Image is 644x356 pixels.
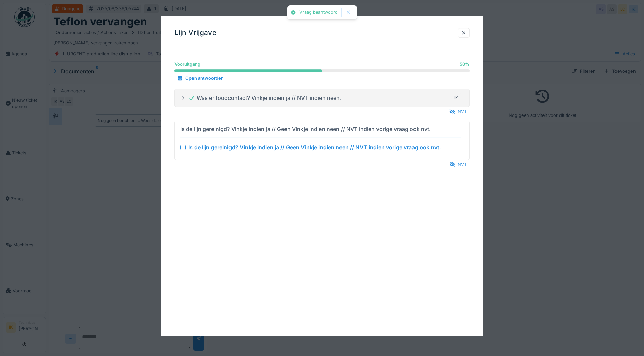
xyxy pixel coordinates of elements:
[174,61,200,67] div: Vooruitgang
[174,69,470,72] progress: 50 %
[447,160,470,169] div: NVT
[174,29,216,37] h3: Lijn Vrijgave
[178,92,466,104] summary: Was er foodcontact? Vinkje indien ja // NVT indien neen.IK
[460,61,470,67] div: 50 %
[299,10,338,15] div: Vraag beantwoord
[452,93,461,103] div: IK
[180,125,431,133] div: Is de lijn gereinigd? Vinkje indien ja // Geen Vinkje indien neen // NVT indien vorige vraag ook ...
[447,107,470,117] div: NVT
[174,74,226,83] div: Open antwoorden
[188,94,342,102] div: Was er foodcontact? Vinkje indien ja // NVT indien neen.
[188,143,441,152] div: Is de lijn gereinigd? Vinkje indien ja // Geen Vinkje indien neen // NVT indien vorige vraag ook ...
[178,124,466,157] summary: Is de lijn gereinigd? Vinkje indien ja // Geen Vinkje indien neen // NVT indien vorige vraag ook ...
